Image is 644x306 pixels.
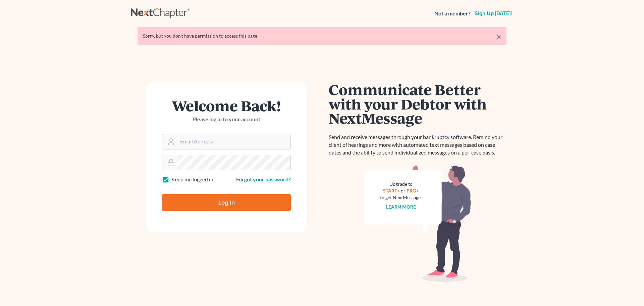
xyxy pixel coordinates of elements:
div: Sorry, but you don't have permission to access this page [143,33,501,39]
img: nextmessage_bg-59042aed3d76b12b5cd301f8e5b87938c9018125f34e5fa2b7a6b67550977c72.svg [364,165,471,282]
h1: Welcome Back! [162,98,291,113]
div: Upgrade to [380,181,422,187]
a: PRO+ [407,188,419,193]
a: Learn more [386,204,416,210]
strong: Not a member? [434,10,471,17]
span: or [401,188,406,193]
div: to get NextMessage. [380,194,422,201]
a: Sign up [DATE]! [473,11,513,16]
p: Send and receive messages through your bankruptcy software. Remind your client of hearings and mo... [329,133,506,157]
a: × [496,33,501,41]
input: Email Address [177,134,290,149]
h1: Communicate Better with your Debtor with NextMessage [329,82,506,125]
p: Please log in to your account [162,116,291,123]
a: START+ [383,188,400,193]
